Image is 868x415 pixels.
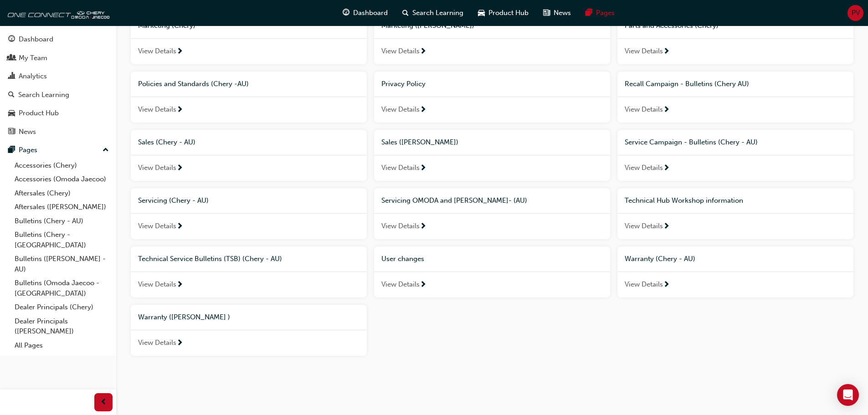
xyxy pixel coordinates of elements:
div: Analytics [19,71,47,82]
a: Bulletins (Omoda Jaecoo - [GEOGRAPHIC_DATA]) [11,276,113,300]
span: up-icon [103,144,109,156]
a: Marketing ([PERSON_NAME])View Details [374,13,610,64]
span: View Details [625,221,663,231]
span: Service Campaign - Bulletins (Chery - AU) [625,138,758,146]
a: car-iconProduct Hub [471,4,536,22]
span: Sales ([PERSON_NAME]) [381,138,458,146]
a: Warranty ([PERSON_NAME] )View Details [131,305,367,356]
span: search-icon [8,91,15,99]
a: Technical Hub Workshop informationView Details [617,188,853,239]
span: Dashboard [353,8,388,18]
a: Marketing (Chery)View Details [131,13,367,64]
span: News [554,8,571,18]
button: DashboardMy TeamAnalyticsSearch LearningProduct HubNews [4,29,113,142]
span: next-icon [663,164,670,173]
a: User changesView Details [374,246,610,297]
span: View Details [625,104,663,115]
span: pages-icon [8,146,15,154]
span: View Details [625,46,663,56]
span: people-icon [8,54,15,62]
span: View Details [138,279,176,290]
div: Pages [19,145,37,155]
a: Parts and Accessories (Chery)View Details [617,13,853,64]
span: car-icon [8,109,15,118]
a: Servicing OMODA and [PERSON_NAME]- (AU)View Details [374,188,610,239]
span: View Details [138,104,176,115]
a: Policies and Standards (Chery -AU)View Details [131,72,367,123]
span: View Details [138,338,176,348]
div: News [19,127,36,137]
span: prev-icon [100,397,107,408]
a: Recall Campaign - Bulletins (Chery AU)View Details [617,72,853,123]
span: View Details [625,279,663,290]
div: Dashboard [19,34,53,45]
span: Technical Hub Workshop information [625,196,743,205]
span: guage-icon [343,7,349,19]
span: View Details [138,221,176,231]
a: Product Hub [4,105,113,122]
a: Accessories (Chery) [11,159,113,173]
a: news-iconNews [536,4,578,22]
span: car-icon [478,7,485,19]
a: Privacy PolicyView Details [374,72,610,123]
a: Warranty (Chery - AU)View Details [617,246,853,297]
span: next-icon [176,48,183,56]
span: next-icon [176,281,183,289]
span: next-icon [176,339,183,348]
span: Servicing OMODA and [PERSON_NAME]- (AU) [381,196,527,205]
span: View Details [381,163,420,173]
a: Bulletins ([PERSON_NAME] - AU) [11,252,113,276]
a: pages-iconPages [578,4,622,22]
span: next-icon [420,223,426,231]
span: news-icon [8,128,15,136]
a: Bulletins (Chery - AU) [11,214,113,228]
button: Pages [4,142,113,159]
span: next-icon [176,164,183,173]
span: Servicing (Chery - AU) [138,196,209,205]
span: View Details [625,163,663,173]
span: Product Hub [488,8,529,18]
a: Sales ([PERSON_NAME])View Details [374,130,610,181]
span: User changes [381,255,424,263]
span: View Details [138,163,176,173]
div: Search Learning [18,90,69,100]
div: My Team [19,53,47,63]
span: View Details [381,279,420,290]
a: Dealer Principals (Chery) [11,300,113,314]
span: next-icon [420,48,426,56]
span: Recall Campaign - Bulletins (Chery AU) [625,80,749,88]
img: oneconnect [5,4,109,22]
span: Privacy Policy [381,80,426,88]
span: next-icon [420,281,426,289]
span: View Details [138,46,176,56]
span: next-icon [663,106,670,114]
a: News [4,123,113,140]
span: View Details [381,46,420,56]
span: PV [852,8,860,18]
span: next-icon [176,106,183,114]
a: My Team [4,50,113,67]
span: next-icon [663,223,670,231]
div: Product Hub [19,108,59,118]
span: pages-icon [586,7,592,19]
span: Policies and Standards (Chery -AU) [138,80,249,88]
a: All Pages [11,338,113,353]
a: Aftersales ([PERSON_NAME]) [11,200,113,214]
a: guage-iconDashboard [335,4,395,22]
span: Pages [596,8,615,18]
span: Search Learning [412,8,463,18]
span: Warranty (Chery - AU) [625,255,695,263]
a: Bulletins (Chery - [GEOGRAPHIC_DATA]) [11,228,113,252]
span: Sales (Chery - AU) [138,138,195,146]
span: news-icon [543,7,550,19]
a: Dashboard [4,31,113,48]
a: search-iconSearch Learning [395,4,471,22]
a: Aftersales (Chery) [11,186,113,200]
span: guage-icon [8,36,15,44]
a: Dealer Principals ([PERSON_NAME]) [11,314,113,338]
span: Warranty ([PERSON_NAME] ) [138,313,230,321]
div: Open Intercom Messenger [837,384,859,406]
a: Analytics [4,68,113,85]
